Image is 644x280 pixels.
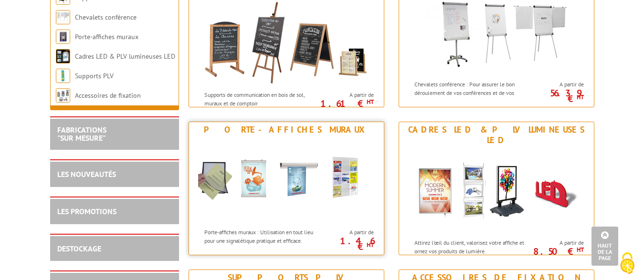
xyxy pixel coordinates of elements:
a: Accessoires de fixation [75,91,141,100]
img: Cadres LED & PLV lumineuses LED [56,49,70,63]
img: Supports PLV [56,69,70,83]
img: Porte-affiches muraux [198,137,375,223]
div: Cadres LED & PLV lumineuses LED [401,124,591,145]
span: A partir de [535,239,584,247]
p: 1.46 € [320,238,374,249]
button: Cookies (fenêtre modale) [611,248,644,280]
a: LES PROMOTIONS [57,207,116,216]
p: 8.50 € [530,249,584,254]
a: Chevalets conférence [75,13,137,21]
a: DESTOCKAGE [57,244,101,253]
a: Cadres LED & PLV lumineuses LED [75,52,175,61]
sup: HT [577,246,584,254]
img: Chevalets conférence [56,10,70,24]
p: Porte-affiches muraux : Utilisation en tout lieu pour une signalétique pratique et efficace. [204,228,323,244]
p: 1.61 € [320,101,374,106]
span: A partir de [325,228,374,236]
img: Porte-affiches muraux [56,30,70,44]
p: Supports de communication en bois de sol, muraux et de comptoir [204,91,323,107]
div: Porte-affiches muraux [191,124,381,135]
img: Accessoires de fixation [56,88,70,103]
sup: HT [367,241,374,249]
p: Attirez l’œil du client, valorisez votre affiche et ornez vos produits de lumière. [414,239,533,255]
span: A partir de [535,81,584,88]
img: Cookies (fenêtre modale) [615,251,639,275]
a: Porte-affiches muraux [75,32,138,41]
a: Haut de la page [591,227,618,266]
sup: HT [577,93,584,101]
img: Cadres LED & PLV lumineuses LED [408,148,585,234]
a: Cadres LED & PLV lumineuses LED Cadres LED & PLV lumineuses LED Attirez l’œil du client, valorise... [399,122,594,255]
a: FABRICATIONS"Sur Mesure" [57,125,106,143]
p: Chevalets conférence : Pour assurer le bon déroulement de vos conférences et de vos réunions. [414,80,533,104]
a: LES NOUVEAUTÉS [57,169,116,179]
a: Porte-affiches muraux Porte-affiches muraux Porte-affiches muraux : Utilisation en tout lieu pour... [189,122,384,255]
sup: HT [367,98,374,106]
p: 56.39 € [530,90,584,102]
span: A partir de [325,91,374,99]
a: Supports PLV [75,72,114,80]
